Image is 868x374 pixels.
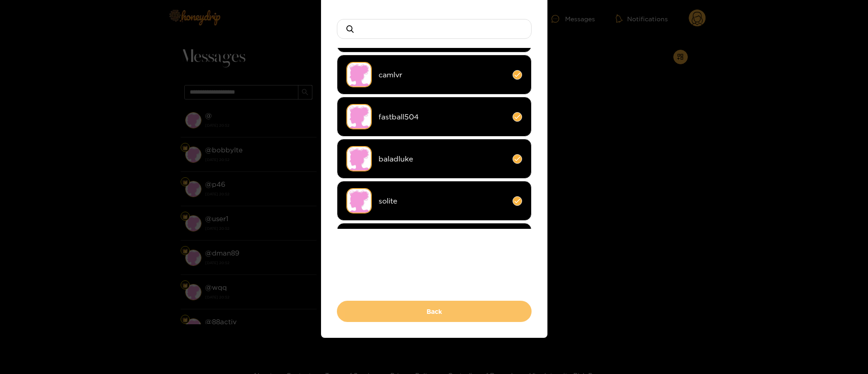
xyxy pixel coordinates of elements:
img: no-avatar.png [346,62,372,87]
span: camlvr [379,70,506,80]
img: no-avatar.png [346,188,372,213]
button: Back [337,301,532,322]
span: solite [379,196,506,206]
img: no-avatar.png [346,104,372,129]
span: fastball504 [379,112,506,122]
span: baladluke [379,154,506,164]
img: no-avatar.png [346,146,372,171]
